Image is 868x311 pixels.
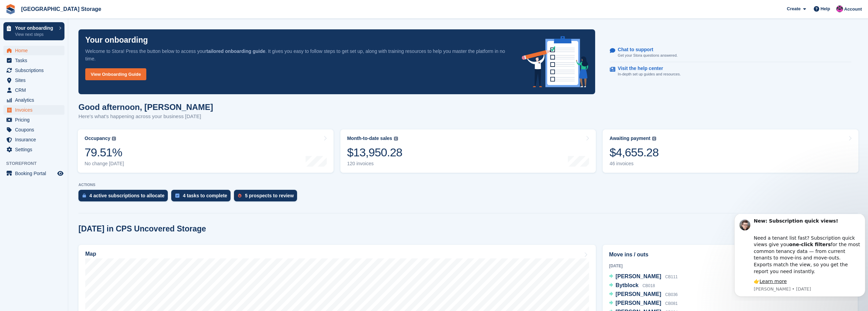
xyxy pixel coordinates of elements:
[618,47,672,53] p: Chat to support
[665,301,678,306] span: CB081
[618,53,677,58] p: Get your Stora questions answered.
[610,62,851,81] a: Visit the help center In-depth set up guides and resources.
[183,193,227,198] div: 4 tasks to complete
[85,145,124,159] div: 79.51%
[609,136,650,141] div: Awaiting payment
[15,85,56,95] span: CRM
[78,224,206,234] h2: [DATE] in CPS Uncovered Storage
[609,145,659,159] div: $4,655.28
[3,145,64,154] a: menu
[609,272,678,281] a: [PERSON_NAME] CB111
[15,95,56,105] span: Analytics
[245,193,294,198] div: 5 prospects to review
[85,161,124,167] div: No change [DATE]
[3,75,64,85] a: menu
[5,4,16,14] img: stora-icon-8386f47178a22dfd0bd8f6a31ec36ba5ce8667c1dd55bd0f319d3a0aa187defe.svg
[15,125,56,135] span: Coupons
[22,4,129,71] div: Message content
[3,95,64,105] a: menu
[732,214,868,301] iframe: Intercom notifications message
[347,145,402,159] div: $13,950.28
[665,274,678,279] span: CB111
[347,161,402,167] div: 120 invoices
[22,72,129,78] p: Message from Steven, sent 1d ago
[15,145,56,154] span: Settings
[15,105,56,115] span: Invoices
[609,281,655,290] a: Bytblock CB018
[836,5,843,12] img: Jantz Morgan
[78,113,213,121] p: Here's what's happening across your business [DATE]
[112,137,116,141] img: icon-info-grey-7440780725fd019a000dd9b08b2336e03edf1995a4989e88bcd33f0948082b44.svg
[609,290,678,299] a: [PERSON_NAME] CB036
[609,263,851,269] div: [DATE]
[78,190,171,205] a: 4 active subscriptions to allocate
[616,291,661,297] span: [PERSON_NAME]
[652,137,656,141] img: icon-info-grey-7440780725fd019a000dd9b08b2336e03edf1995a4989e88bcd33f0948082b44.svg
[522,36,589,87] img: onboarding-info-6c161a55d2c0e0a8cae90662b2fe09162a5109e8cc188191df67fb4f79e88e88.svg
[15,56,56,65] span: Tasks
[15,169,56,178] span: Booking Portal
[18,3,104,15] a: [GEOGRAPHIC_DATA] Storage
[15,66,56,75] span: Subscriptions
[821,5,830,12] span: Help
[22,14,129,61] div: Need a tenant list fast? Subscription quick views give you for the most common tenancy data — fro...
[78,129,334,173] a: Occupancy 79.51% No change [DATE]
[3,66,64,75] a: menu
[85,136,110,141] div: Occupancy
[15,31,56,38] p: View next steps
[15,115,56,125] span: Pricing
[844,6,862,13] span: Account
[85,68,146,80] a: View Onboarding Guide
[603,129,858,173] a: Awaiting payment $4,655.28 46 invoices
[618,66,675,71] p: Visit the help center
[3,125,64,135] a: menu
[83,193,86,198] img: active_subscription_to_allocate_icon-d502201f5373d7db506a760aba3b589e785aa758c864c3986d89f69b8ff3...
[28,65,55,70] a: Learn more
[3,135,64,144] a: menu
[609,299,678,308] a: [PERSON_NAME] CB081
[89,193,164,198] div: 4 active subscriptions to allocate
[610,43,851,62] a: Chat to support Get your Stora questions answered.
[3,46,64,55] a: menu
[78,102,213,112] h1: Good afternoon, [PERSON_NAME]
[85,36,148,44] p: Your onboarding
[22,4,106,10] b: New: Subscription quick views!
[616,282,639,288] span: Bytblock
[665,292,678,297] span: CB036
[234,190,300,205] a: 5 prospects to review
[85,251,96,257] h2: Map
[171,190,234,205] a: 4 tasks to complete
[78,183,858,187] p: ACTIONS
[643,283,655,288] span: CB018
[616,273,661,279] span: [PERSON_NAME]
[206,48,265,54] strong: tailored onboarding guide
[787,5,800,12] span: Create
[3,56,64,65] a: menu
[85,47,511,62] p: Welcome to Stora! Press the button below to access your . It gives you easy to follow steps to ge...
[15,46,56,55] span: Home
[8,5,19,16] img: Profile image for Steven
[15,26,56,30] p: Your onboarding
[609,251,851,259] h2: Move ins / outs
[3,105,64,115] a: menu
[238,194,241,198] img: prospect-51fa495bee0391a8d652442698ab0144808aea92771e9ea1ae160a38d050c398.svg
[347,136,392,141] div: Month-to-date sales
[15,135,56,144] span: Insurance
[58,28,99,33] b: one-click filters
[3,85,64,95] a: menu
[616,300,661,306] span: [PERSON_NAME]
[22,64,129,71] div: 👉
[394,137,398,141] img: icon-info-grey-7440780725fd019a000dd9b08b2336e03edf1995a4989e88bcd33f0948082b44.svg
[3,169,64,178] a: menu
[56,169,64,178] a: Preview store
[609,161,659,167] div: 46 invoices
[175,194,179,198] img: task-75834270c22a3079a89374b754ae025e5fb1db73e45f91037f5363f120a921f8.svg
[15,75,56,85] span: Sites
[3,22,64,40] a: Your onboarding View next steps
[6,160,68,167] span: Storefront
[618,71,681,77] p: In-depth set up guides and resources.
[340,129,596,173] a: Month-to-date sales $13,950.28 120 invoices
[3,115,64,125] a: menu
